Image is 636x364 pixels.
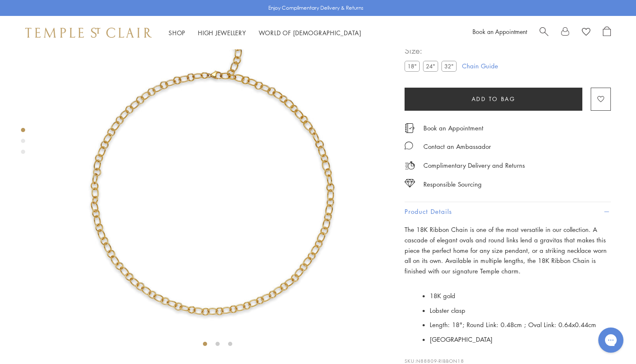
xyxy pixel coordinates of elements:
[423,61,438,71] label: 24"
[198,29,246,37] a: High JewelleryHigh Jewellery
[169,28,361,38] nav: Main navigation
[268,4,363,12] p: Enjoy Complimentary Delivery & Returns
[430,332,611,347] li: [GEOGRAPHIC_DATA]
[259,29,361,37] a: World of [DEMOGRAPHIC_DATA]World of [DEMOGRAPHIC_DATA]
[540,26,548,39] a: Search
[21,126,25,161] div: Product gallery navigation
[25,28,152,38] img: Temple St. Clair
[405,61,420,71] label: 18"
[405,202,611,221] button: Product Details
[472,94,516,104] span: Add to bag
[405,179,415,187] img: icon_sourcing.svg
[405,160,415,171] img: icon_delivery.svg
[416,358,464,364] span: N88809-RIBBON18
[423,141,491,152] div: Contact an Ambassador
[423,179,482,190] div: Responsible Sourcing
[169,29,185,37] a: ShopShop
[405,44,460,57] span: Size:
[430,317,611,332] li: Length: 18"; Round Link: 0.48cm ; Oval Link: 0.64x0.44cm
[441,61,457,71] label: 32"
[423,160,525,171] p: Complimentary Delivery and Returns
[582,26,590,39] a: View Wishlist
[430,289,611,303] li: 18K gold
[405,224,611,276] p: The 18K Ribbon Chain is one of the most versatile in our collection. A cascade of elegant ovals a...
[423,123,483,133] a: Book an Appointment
[462,61,498,70] a: Chain Guide
[405,141,413,150] img: MessageIcon-01_2.svg
[603,26,611,39] a: Open Shopping Bag
[594,325,628,356] iframe: Gorgias live chat messenger
[405,88,582,111] button: Add to bag
[405,123,415,133] img: icon_appointment.svg
[472,27,527,36] a: Book an Appointment
[430,303,611,318] li: Lobster clasp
